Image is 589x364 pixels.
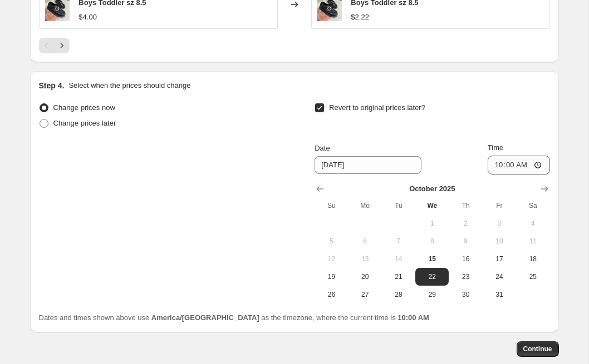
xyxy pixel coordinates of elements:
button: Sunday October 5 2025 [315,232,348,250]
span: 26 [319,290,343,299]
span: 13 [353,255,377,263]
button: Next [54,38,70,53]
th: Saturday [516,197,549,215]
span: Dates and times shown above use as the timezone, where the current time is [39,313,429,322]
button: Tuesday October 21 2025 [382,268,415,286]
span: Date [315,144,330,152]
span: 12 [319,255,343,263]
span: Change prices now [53,103,115,112]
button: Monday October 6 2025 [349,232,382,250]
button: Sunday October 12 2025 [315,250,348,268]
span: 30 [453,290,478,299]
span: 14 [386,255,411,263]
button: Thursday October 16 2025 [449,250,482,268]
button: Monday October 13 2025 [349,250,382,268]
button: Thursday October 2 2025 [449,215,482,232]
button: Thursday October 30 2025 [449,286,482,303]
span: 22 [420,272,444,281]
div: $4.00 [78,12,97,23]
span: Time [488,143,503,152]
span: 2 [453,219,478,228]
button: Monday October 20 2025 [349,268,382,286]
button: Friday October 3 2025 [483,215,516,232]
span: 23 [453,272,478,281]
span: 6 [353,237,377,246]
span: 15 [420,255,444,263]
span: Tu [386,201,411,210]
span: Change prices later [53,119,116,127]
span: Continue [523,345,552,353]
th: Tuesday [382,197,415,215]
button: Thursday October 23 2025 [449,268,482,286]
button: Friday October 24 2025 [483,268,516,286]
b: America/[GEOGRAPHIC_DATA] [151,313,259,322]
th: Monday [349,197,382,215]
span: Su [319,201,343,210]
span: We [420,201,444,210]
button: Sunday October 19 2025 [315,268,348,286]
span: 11 [521,237,545,246]
div: $2.22 [351,12,369,23]
span: 24 [487,272,512,281]
input: 12:00 [488,156,550,174]
nav: Pagination [39,38,70,53]
span: Fr [487,201,512,210]
th: Wednesday [415,197,449,215]
span: 5 [319,237,343,246]
button: Show previous month, September 2025 [312,181,328,197]
button: Saturday October 11 2025 [516,232,549,250]
span: Sa [521,201,545,210]
span: 20 [353,272,377,281]
button: Wednesday October 29 2025 [415,286,449,303]
h2: Step 4. [39,80,65,91]
span: 8 [420,237,444,246]
span: 4 [521,219,545,228]
span: 3 [487,219,512,228]
button: Tuesday October 14 2025 [382,250,415,268]
span: 27 [353,290,377,299]
p: Select when the prices should change [68,80,190,91]
span: 25 [521,272,545,281]
th: Friday [483,197,516,215]
span: 19 [319,272,343,281]
button: Sunday October 26 2025 [315,286,348,303]
span: Th [453,201,478,210]
span: 10 [487,237,512,246]
button: Saturday October 18 2025 [516,250,549,268]
span: 17 [487,255,512,263]
span: Revert to original prices later? [329,103,425,112]
span: 28 [386,290,411,299]
span: 9 [453,237,478,246]
button: Today Wednesday October 15 2025 [415,250,449,268]
button: Wednesday October 22 2025 [415,268,449,286]
span: 21 [386,272,411,281]
span: 31 [487,290,512,299]
button: Saturday October 4 2025 [516,215,549,232]
button: Friday October 10 2025 [483,232,516,250]
button: Saturday October 25 2025 [516,268,549,286]
button: Continue [517,341,559,357]
span: 29 [420,290,444,299]
button: Wednesday October 1 2025 [415,215,449,232]
button: Friday October 17 2025 [483,250,516,268]
span: Mo [353,201,377,210]
span: 7 [386,237,411,246]
span: 16 [453,255,478,263]
span: 18 [521,255,545,263]
button: Thursday October 9 2025 [449,232,482,250]
button: Friday October 31 2025 [483,286,516,303]
button: Tuesday October 28 2025 [382,286,415,303]
button: Monday October 27 2025 [349,286,382,303]
button: Wednesday October 8 2025 [415,232,449,250]
span: 1 [420,219,444,228]
th: Thursday [449,197,482,215]
b: 10:00 AM [397,313,429,322]
button: Tuesday October 7 2025 [382,232,415,250]
input: 10/15/2025 [315,156,421,174]
th: Sunday [315,197,348,215]
button: Show next month, November 2025 [537,181,552,197]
